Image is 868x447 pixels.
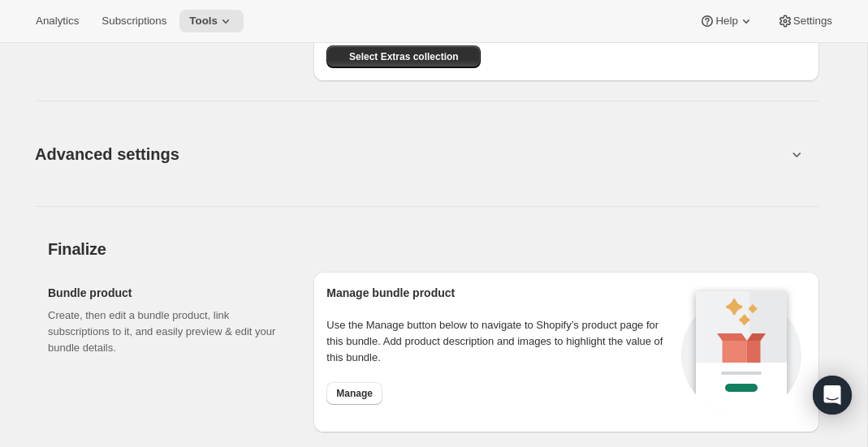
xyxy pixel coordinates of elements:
p: Use the Manage button below to navigate to Shopify’s product page for this bundle. Add product de... [326,317,676,366]
button: Analytics [26,10,89,32]
span: Manage [336,387,373,400]
span: Analytics [36,15,79,28]
h2: Manage bundle product [326,285,676,301]
button: Tools [179,10,244,32]
span: Select Extras collection [349,50,459,63]
button: Advanced settings [25,122,797,185]
div: Open Intercom Messenger [813,376,852,415]
span: Settings [793,15,832,28]
button: Help [689,10,763,32]
span: Advanced settings [35,141,179,167]
h2: Bundle product [48,285,287,301]
button: Select Extras collection [326,45,481,68]
button: Settings [767,10,842,32]
span: Subscriptions [101,15,166,28]
h2: Finalize [48,239,819,259]
span: Tools [189,15,218,28]
button: Manage [326,382,382,405]
span: Help [715,15,737,28]
button: Subscriptions [92,10,176,32]
p: Create, then edit a bundle product, link subscriptions to it, and easily preview & edit your bund... [48,307,287,356]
